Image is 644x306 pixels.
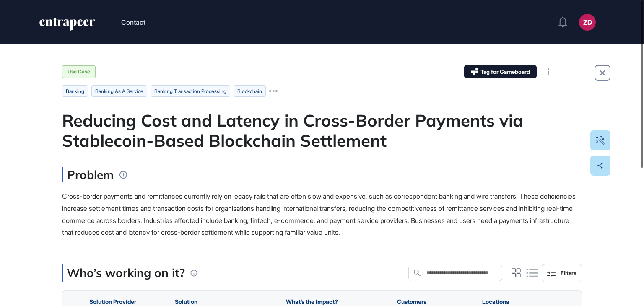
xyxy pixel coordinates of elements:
[482,298,509,305] span: Locations
[62,110,582,150] div: Reducing Cost and Latency in Cross-Border Payments via Stablecoin-Based Blockchain Settlement
[121,17,145,28] button: Contact
[579,14,596,31] button: ZD
[89,298,136,305] span: Solution Provider
[67,264,185,282] p: Who’s working on it?
[39,18,96,34] a: entrapeer-logo
[62,192,576,236] span: Cross-border payments and remittances currently rely on legacy rails that are often slow and expe...
[542,264,582,282] button: Filters
[561,270,576,276] div: Filters
[62,85,88,97] li: banking
[62,167,114,182] h3: Problem
[480,69,530,75] span: Tag for Gameboard
[175,298,197,305] span: Solution
[286,298,338,305] span: What’s the Impact?
[62,65,96,78] div: Use Case
[397,298,426,305] span: Customers
[91,85,147,97] li: banking as a service
[234,85,266,97] li: blockchain
[151,85,230,97] li: banking transaction processing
